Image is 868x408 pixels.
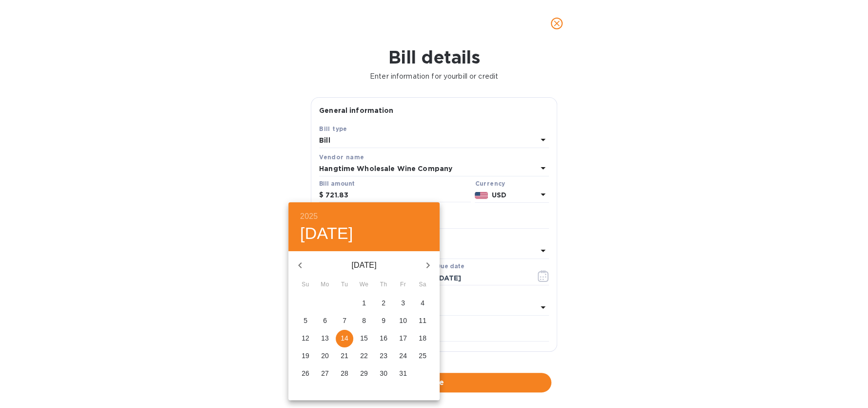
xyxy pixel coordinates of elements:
[399,368,407,378] p: 31
[360,333,368,343] p: 15
[297,280,314,290] span: Su
[414,347,431,365] button: 25
[414,295,431,312] button: 4
[421,298,424,308] p: 4
[336,280,353,290] span: Tu
[394,365,412,383] button: 31
[419,351,426,361] p: 25
[312,259,416,271] p: [DATE]
[355,295,373,312] button: 1
[414,330,431,347] button: 18
[336,347,353,365] button: 21
[360,368,368,378] p: 29
[341,333,348,343] p: 14
[297,312,314,330] button: 5
[375,312,392,330] button: 9
[394,280,412,290] span: Fr
[401,298,405,308] p: 3
[414,280,431,290] span: Sa
[316,280,334,290] span: Mo
[321,368,329,378] p: 27
[300,223,353,244] button: [DATE]
[394,312,412,330] button: 10
[375,295,392,312] button: 2
[375,330,392,347] button: 16
[336,312,353,330] button: 7
[399,351,407,361] p: 24
[336,365,353,383] button: 28
[302,333,309,343] p: 12
[382,316,385,325] p: 9
[394,330,412,347] button: 17
[380,351,387,361] p: 23
[419,316,426,325] p: 11
[375,280,392,290] span: Th
[341,368,348,378] p: 28
[399,316,407,325] p: 10
[297,330,314,347] button: 12
[302,368,309,378] p: 26
[355,280,373,290] span: We
[355,365,373,383] button: 29
[316,365,334,383] button: 27
[355,347,373,365] button: 22
[316,312,334,330] button: 6
[302,351,309,361] p: 19
[316,347,334,365] button: 20
[355,330,373,347] button: 15
[336,330,353,347] button: 14
[316,330,334,347] button: 13
[343,316,346,325] p: 7
[399,333,407,343] p: 17
[297,347,314,365] button: 19
[419,333,426,343] p: 18
[394,347,412,365] button: 24
[323,316,327,325] p: 6
[380,368,387,378] p: 30
[414,312,431,330] button: 11
[360,351,368,361] p: 22
[300,210,318,223] button: 2025
[321,333,329,343] p: 13
[362,316,366,325] p: 8
[394,295,412,312] button: 3
[375,347,392,365] button: 23
[303,316,307,325] p: 5
[380,333,387,343] p: 16
[297,365,314,383] button: 26
[382,298,385,308] p: 2
[321,351,329,361] p: 20
[362,298,366,308] p: 1
[355,312,373,330] button: 8
[375,365,392,383] button: 30
[341,351,348,361] p: 21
